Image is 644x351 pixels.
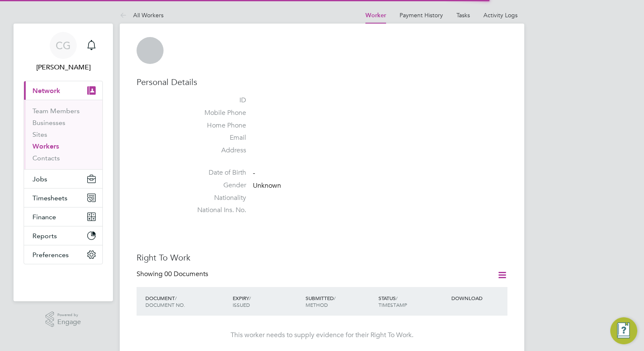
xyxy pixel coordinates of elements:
a: Payment History [400,11,443,19]
div: SUBMITTED [303,290,376,312]
img: berryrecruitment-logo-retina.png [39,273,88,286]
span: / [334,295,335,301]
a: Activity Logs [483,11,518,19]
button: Engage Resource Center [610,317,637,344]
span: / [249,295,251,301]
label: National Ins. No. [187,206,246,215]
span: Jobs [32,175,47,183]
div: EXPIRY [231,290,303,312]
span: CG [56,40,71,51]
span: Timesheets [32,194,67,202]
button: Timesheets [24,189,102,207]
button: Preferences [24,245,102,264]
span: TIMESTAMP [378,301,407,308]
label: ID [187,96,246,105]
span: Network [32,87,60,95]
label: Gender [187,181,246,190]
div: Network [24,100,102,169]
label: Date of Birth [187,168,246,177]
nav: Main navigation [13,24,113,301]
a: Businesses [32,119,65,127]
a: Go to home page [24,273,103,286]
span: Unknown [253,181,281,190]
span: Powered by [57,311,81,319]
label: Nationality [187,194,246,202]
span: / [396,295,397,301]
span: Carol Grainger [24,62,103,72]
span: Preferences [32,251,69,259]
div: DOCUMENT [143,290,231,312]
h3: Personal Details [137,77,507,88]
a: Team Members [32,107,80,115]
span: METHOD [306,301,328,308]
button: Jobs [24,170,102,188]
div: This worker needs to supply evidence for their Right To Work. [145,331,499,340]
label: Mobile Phone [187,109,246,117]
label: Address [187,146,246,155]
div: DOWNLOAD [449,290,507,306]
span: / [175,295,177,301]
span: Engage [57,319,81,326]
span: ISSUED [233,301,250,308]
span: 00 Documents [164,270,208,278]
button: Finance [24,207,102,226]
span: Reports [32,232,57,240]
span: - [253,169,255,177]
a: Sites [32,130,47,138]
span: DOCUMENT NO. [145,301,185,308]
div: STATUS [376,290,449,312]
a: Powered byEngage [46,311,81,327]
button: Reports [24,226,102,245]
span: Finance [32,213,56,221]
label: Email [187,133,246,142]
div: Showing [137,270,210,279]
button: Network [24,81,102,100]
a: Workers [32,142,59,150]
a: All Workers [120,11,164,19]
label: Home Phone [187,121,246,130]
a: Worker [365,12,386,19]
a: CG[PERSON_NAME] [24,32,103,72]
h3: Right To Work [137,252,507,263]
a: Tasks [456,11,470,19]
a: Contacts [32,154,60,162]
